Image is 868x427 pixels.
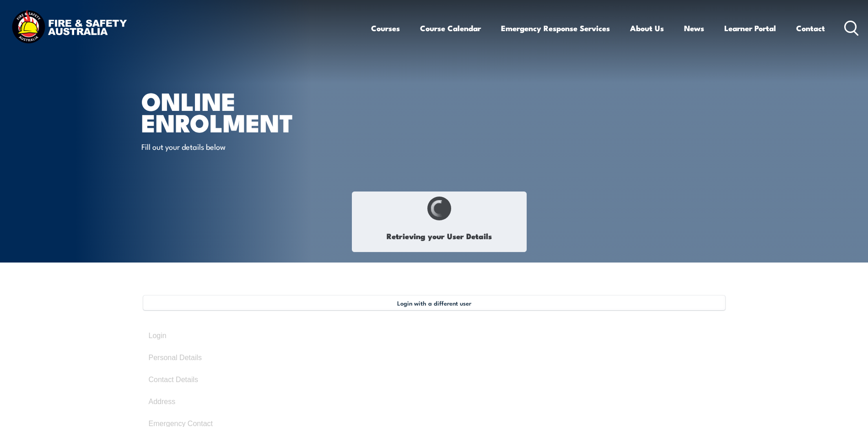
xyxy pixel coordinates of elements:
[141,90,367,132] h1: Online Enrolment
[141,141,308,152] p: Fill out your details below
[684,16,704,40] a: News
[630,16,664,40] a: About Us
[724,16,776,40] a: Learner Portal
[796,16,825,40] a: Contact
[357,225,522,247] h1: Retrieving your User Details
[371,16,400,40] a: Courses
[397,299,471,307] span: Login with a different user
[501,16,610,40] a: Emergency Response Services
[420,16,481,40] a: Course Calendar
